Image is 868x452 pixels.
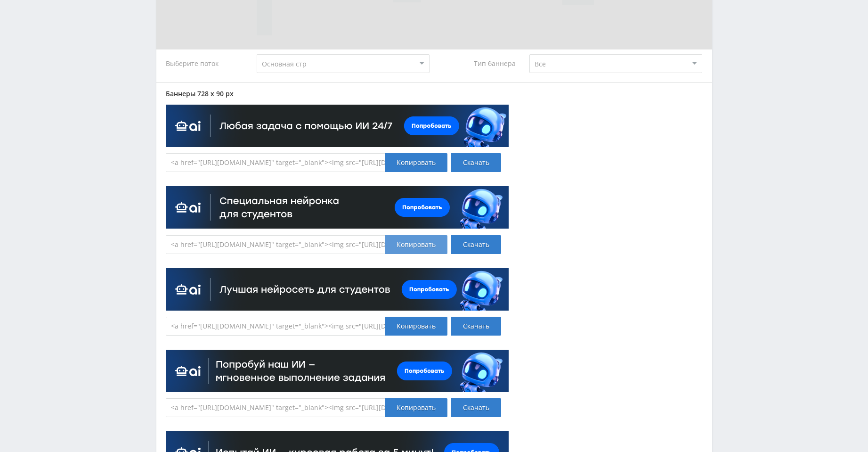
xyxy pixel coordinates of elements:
[451,398,501,417] a: Скачать
[451,235,501,254] a: Скачать
[385,317,447,336] div: Копировать
[385,398,447,417] div: Копировать
[451,317,501,336] a: Скачать
[385,153,447,172] div: Копировать
[166,54,248,73] div: Выберите поток
[438,54,520,73] div: Тип баннера
[385,235,447,254] div: Копировать
[166,90,703,98] div: Баннеры 728 x 90 px
[451,153,501,172] a: Скачать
